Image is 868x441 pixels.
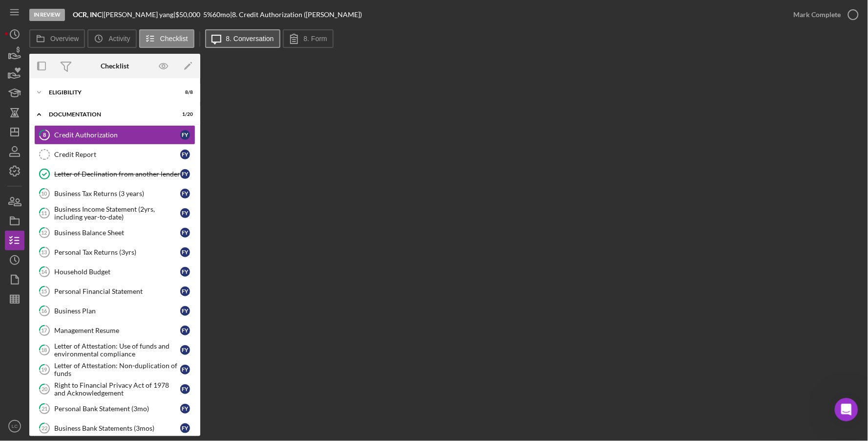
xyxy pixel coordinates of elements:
[180,208,190,218] div: f y
[101,62,129,70] div: Checklist
[34,145,195,164] a: Credit Reportfy
[180,169,190,179] div: f y
[42,249,47,255] tspan: 13
[139,29,194,48] button: Checklist
[34,379,195,399] a: 20Right to Financial Privacy Act of 1978 and Acknowledgementfy
[175,10,200,19] span: $50,000
[175,111,193,117] div: 1 / 20
[203,11,212,19] div: 5 %
[212,11,230,19] div: 60 mo
[205,29,280,48] button: 8. Conversation
[49,89,169,95] div: Eligibility
[180,267,190,277] div: f y
[180,345,190,355] div: f y
[54,205,180,221] div: Business Income Statement (2yrs, including year-to-date)
[42,288,47,294] tspan: 15
[54,381,180,397] div: Right to Financial Privacy Act of 1978 and Acknowledgement
[42,405,47,412] tspan: 21
[180,287,190,296] div: f y
[180,404,190,414] div: f y
[54,405,180,413] div: Personal Bank Statement (3mo)
[34,164,195,184] a: Letter of Declination from another lenderfy
[175,89,193,95] div: 8 / 8
[42,327,48,333] tspan: 17
[34,184,195,203] a: 10Business Tax Returns (3 years)fy
[54,151,180,158] div: Credit Report
[29,9,65,21] div: In Review
[34,419,195,438] a: 22Business Bank Statements (3mos)fy
[304,35,327,43] label: 8. Form
[34,262,195,282] a: 14Household Budgetfy
[160,35,188,43] label: Checklist
[34,340,195,360] a: 18Letter of Attestation: Use of funds and environmental compliancefy
[50,35,79,43] label: Overview
[42,386,48,392] tspan: 20
[42,347,47,353] tspan: 18
[34,223,195,243] a: 12Business Balance Sheetfy
[54,424,180,432] div: Business Bank Statements (3mos)
[180,326,190,335] div: f y
[180,306,190,316] div: f y
[43,132,46,138] tspan: 8
[180,228,190,238] div: f y
[12,424,18,429] text: LC
[54,307,180,315] div: Business Plan
[180,150,190,159] div: f y
[42,425,47,431] tspan: 22
[34,360,195,379] a: 19Letter of Attestation: Non-duplication of fundsfy
[54,362,180,377] div: Letter of Attestation: Non-duplication of funds
[283,29,334,48] button: 8. Form
[34,203,195,223] a: 11Business Income Statement (2yrs, including year-to-date)fy
[42,229,47,236] tspan: 12
[180,365,190,375] div: f y
[42,268,48,275] tspan: 14
[104,11,175,19] div: [PERSON_NAME] yang |
[230,11,362,19] div: | 8. Credit Authorization ([PERSON_NAME])
[73,10,102,19] b: OCR, INC
[835,398,858,421] iframe: Intercom live chat
[34,301,195,321] a: 16Business Planfy
[54,190,180,198] div: Business Tax Returns (3 years)
[29,29,85,48] button: Overview
[54,131,180,139] div: Credit Authorization
[180,423,190,433] div: f y
[34,125,195,145] a: 8Credit Authorizationfy
[54,327,180,334] div: Management Resume
[34,399,195,419] a: 21Personal Bank Statement (3mo)fy
[784,5,863,24] button: Mark Complete
[42,366,48,373] tspan: 19
[73,11,104,19] div: |
[54,229,180,237] div: Business Balance Sheet
[34,282,195,301] a: 15Personal Financial Statementfy
[34,243,195,262] a: 13Personal Tax Returns (3yrs)fy
[54,248,180,256] div: Personal Tax Returns (3yrs)
[42,210,47,216] tspan: 11
[180,384,190,394] div: f y
[34,321,195,340] a: 17Management Resumefy
[108,35,130,43] label: Activity
[54,287,180,295] div: Personal Financial Statement
[54,268,180,276] div: Household Budget
[180,189,190,198] div: f y
[794,5,841,24] div: Mark Complete
[180,247,190,257] div: f y
[226,35,274,43] label: 8. Conversation
[5,417,24,436] button: LC
[54,342,180,358] div: Letter of Attestation: Use of funds and environmental compliance
[87,29,136,48] button: Activity
[42,190,48,197] tspan: 10
[49,111,169,117] div: Documentation
[42,308,48,314] tspan: 16
[180,130,190,140] div: f y
[54,170,180,178] div: Letter of Declination from another lender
